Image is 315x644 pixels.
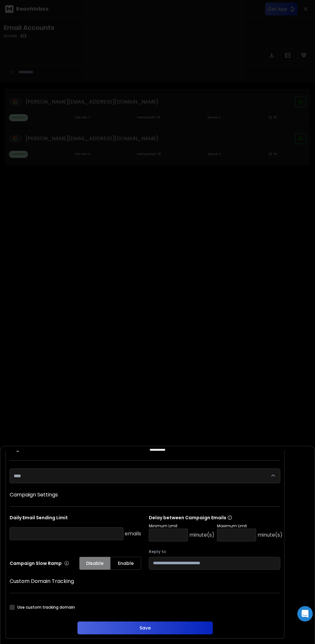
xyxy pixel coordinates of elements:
p: Daily Email Sending Limit [10,514,141,523]
p: Campaign Slow Ramp [10,560,69,567]
p: minute(s) [189,531,214,539]
p: Maximum Limit [217,523,283,529]
p: emails [125,530,141,538]
h1: Campaign Settings [10,491,280,499]
button: Save [77,621,213,634]
button: Enable [110,557,141,570]
p: Delay between Campaign Emails [149,514,283,521]
p: Minimum Limit [149,523,214,529]
button: Disable [79,557,110,570]
div: Open Intercom Messenger [297,606,313,621]
h1: Custom Domain Tracking [10,577,280,585]
label: Use custom tracking domain [17,605,75,610]
p: minute(s) [257,531,283,539]
label: Reply to [149,549,280,554]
